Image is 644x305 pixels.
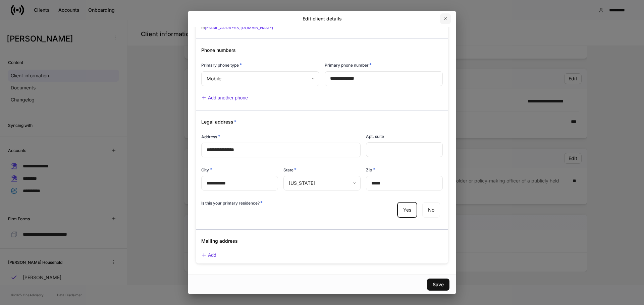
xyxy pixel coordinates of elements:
h6: City [201,166,212,173]
div: Mobile [201,71,319,86]
h6: Is this your primary residence? [201,200,263,206]
h6: Primary phone type [201,62,242,68]
h6: Address [201,133,220,140]
h6: Zip [366,166,375,173]
h6: State [283,166,297,173]
div: Save [433,281,444,288]
div: Mailing address [196,230,443,244]
div: Legal address [196,110,443,125]
h2: Edit client details [303,15,342,22]
a: [EMAIL_ADDRESS][DOMAIN_NAME] [205,25,273,30]
h6: Apt, suite [366,133,384,140]
div: [US_STATE] [283,176,360,190]
button: Add [201,252,216,258]
div: Phone numbers [196,39,443,54]
button: Add another phone [201,95,248,101]
h6: Primary phone number [325,62,372,68]
button: Save [427,279,449,291]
